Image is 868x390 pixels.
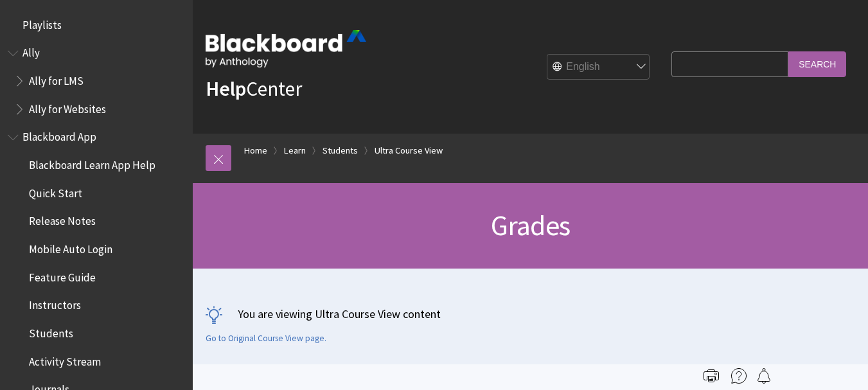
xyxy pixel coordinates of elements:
[29,211,96,228] span: Release Notes
[547,55,650,80] select: Site Language Selector
[29,295,81,312] span: Instructors
[22,14,62,31] span: Playlists
[29,238,112,256] span: Mobile Auto Login
[8,42,185,120] nav: Book outline for Anthology Ally Help
[29,98,106,116] span: Ally for Websites
[29,182,82,200] span: Quick Start
[206,30,366,67] img: Blackboard by Anthology
[731,368,747,384] img: More help
[8,14,185,36] nav: Book outline for Playlists
[206,333,326,344] a: Go to Original Course View page.
[29,351,101,368] span: Activity Stream
[491,208,570,243] span: Grades
[22,127,96,144] span: Blackboard App
[284,143,306,159] a: Learn
[29,154,155,172] span: Blackboard Learn App Help
[29,267,96,284] span: Feature Guide
[29,323,73,340] span: Students
[244,143,267,159] a: Home
[206,76,246,102] strong: Help
[756,368,772,384] img: Follow this page
[375,143,443,159] a: Ultra Course View
[323,143,358,159] a: Students
[206,76,302,102] a: HelpCenter
[788,51,846,76] input: Search
[206,306,855,322] p: You are viewing Ultra Course View content
[704,368,719,384] img: Print
[22,42,40,60] span: Ally
[29,70,84,87] span: Ally for LMS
